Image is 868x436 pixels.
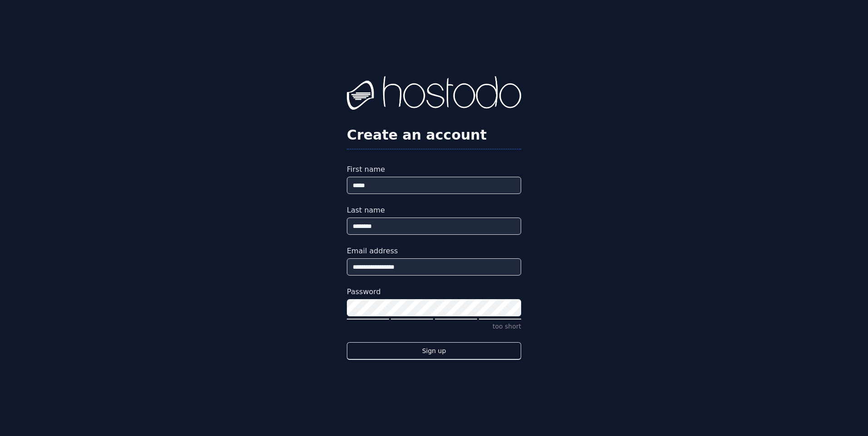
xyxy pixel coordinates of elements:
label: Last name [347,205,521,216]
p: too short [347,322,521,331]
label: Password [347,286,521,297]
img: Hostodo [347,76,521,112]
h2: Create an account [347,127,521,143]
label: Email address [347,246,521,257]
label: First name [347,164,521,175]
button: Sign up [347,342,521,360]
